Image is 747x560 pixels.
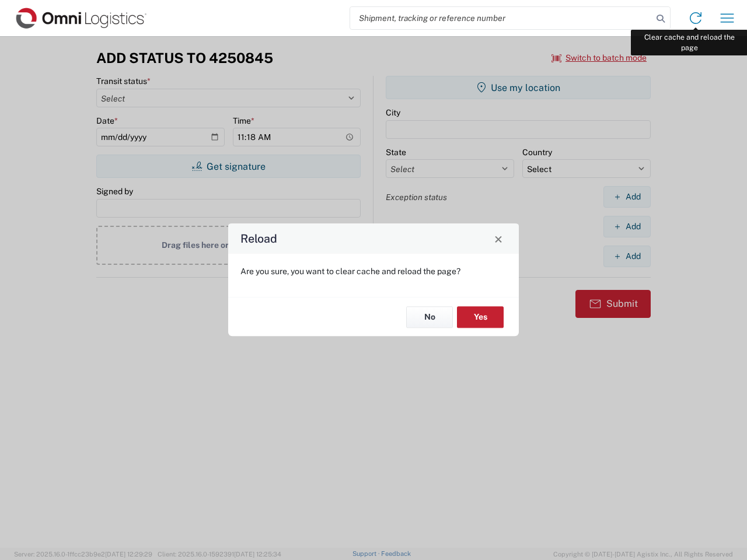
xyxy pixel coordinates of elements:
h4: Reload [240,230,277,247]
button: Close [490,230,507,247]
button: Yes [457,306,504,328]
input: Shipment, tracking or reference number [350,7,652,29]
p: Are you sure, you want to clear cache and reload the page? [240,266,507,276]
button: No [406,306,453,328]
